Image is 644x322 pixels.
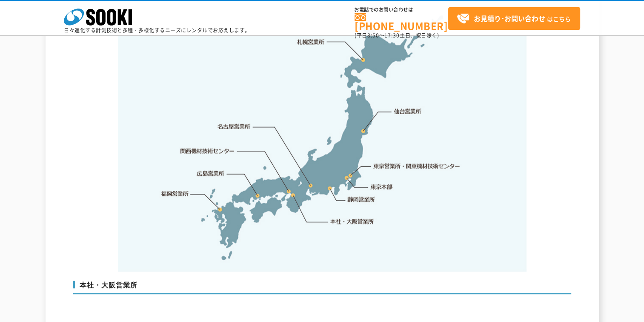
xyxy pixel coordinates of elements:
[371,183,393,192] a: 東京本部
[355,7,448,12] span: お電話でのお問い合わせは
[218,123,251,131] a: 名古屋営業所
[384,32,400,39] span: 17:30
[197,169,225,178] a: 広島営業所
[347,195,375,204] a: 静岡営業所
[297,37,325,46] a: 札幌営業所
[355,32,439,39] span: (平日 ～ 土日、祝日除く)
[180,147,235,155] a: 関西機材技術センター
[73,281,571,294] h3: 本社・大阪営業所
[355,13,448,31] a: [PHONE_NUMBER]
[394,107,421,116] a: 仙台営業所
[118,4,527,272] img: 事業拠点一覧
[457,12,571,25] span: はこちら
[329,217,374,226] a: 本社・大阪営業所
[374,162,461,170] a: 東京営業所・関東機材技術センター
[161,190,189,198] a: 福岡営業所
[367,32,379,39] span: 8:50
[64,28,250,33] p: 日々進化する計測技術と多種・多様化するニーズにレンタルでお応えします。
[448,7,580,30] a: お見積り･お問い合わせはこちら
[474,13,545,23] strong: お見積り･お問い合わせ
